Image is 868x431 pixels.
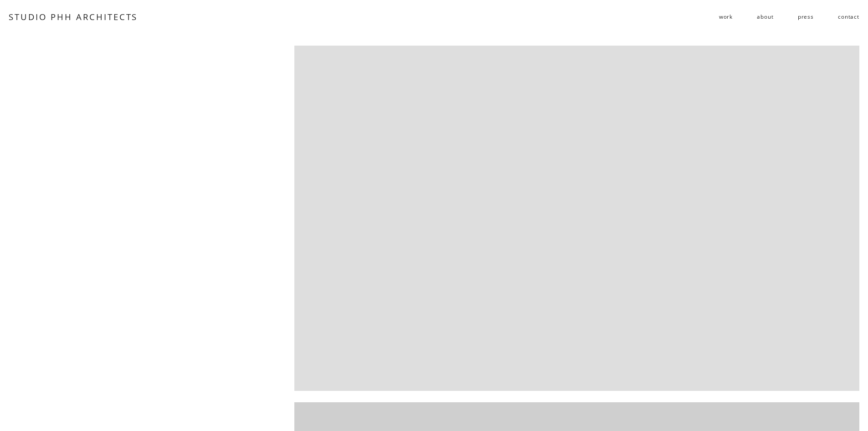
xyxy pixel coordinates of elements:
[719,10,733,24] a: folder dropdown
[838,10,859,24] a: contact
[719,10,733,23] span: work
[757,10,773,24] a: about
[798,10,814,24] a: press
[9,11,138,22] a: STUDIO PHH ARCHITECTS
